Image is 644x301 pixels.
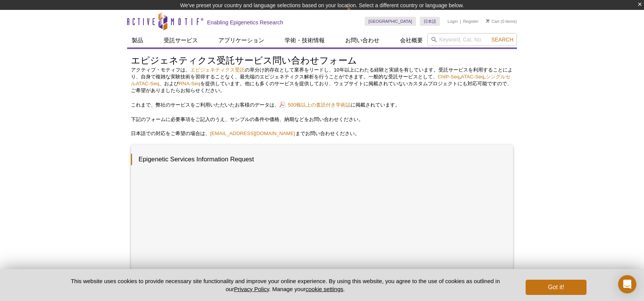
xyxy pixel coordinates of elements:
h3: Epigenetic Services Information Request [131,154,505,165]
p: 日本語での対応をご希望の場合は、 までお問い合わせください。 [131,130,513,137]
a: Privacy Policy [234,286,269,292]
a: [EMAIL_ADDRESS][DOMAIN_NAME] [210,131,295,136]
button: Got it! [526,280,587,295]
h2: Enabling Epigenetics Research [207,19,283,26]
a: お問い合わせ [341,33,384,48]
a: 受託サービス [159,33,202,48]
a: Register [463,19,478,24]
button: cookie settings [306,286,343,292]
li: | [460,17,461,26]
a: 500報以上の査読付き学術誌 [279,101,351,108]
a: 日本語 [420,17,440,26]
a: Login [448,19,458,24]
a: 製品 [127,33,148,48]
a: 学術・技術情報 [280,33,329,48]
a: 会社概要 [395,33,427,48]
a: RNA-Seq [179,81,200,86]
span: Search [491,37,513,43]
a: エピジェネティクス受託 [190,67,245,73]
p: 下記のフォームに必要事項をご記入のうえ、サンプルの条件や価格、納期などをお問い合わせください。 [131,116,513,123]
a: ChIP-Seq [438,74,459,80]
p: アクティブ・モティフは、 の草分け的存在として業界をリードし、10年以上にわたる経験と実績を有しています。受託サービスを利用することにより、自身で複雑な実験技術を習得することなく、最先端のエピジ... [131,67,513,94]
a: アプリケーション [214,33,269,48]
h1: エピジェネティクス受託サービス問い合わせフォーム [131,56,513,67]
div: Open Intercom Messenger [618,275,636,293]
a: Cart [486,19,499,24]
input: Keyword, Cat. No. [427,33,517,46]
a: ATAC-Seq [461,74,484,80]
li: (0 items) [486,17,517,26]
p: This website uses cookies to provide necessary site functionality and improve your online experie... [57,277,513,293]
p: これまで、弊社のサービスをご利用いただいたお客様のデータは、 に掲載されています。 [131,102,513,108]
img: Change Here [347,6,367,24]
img: Your Cart [486,19,489,23]
button: Search [489,36,516,43]
a: [GEOGRAPHIC_DATA] [365,17,416,26]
